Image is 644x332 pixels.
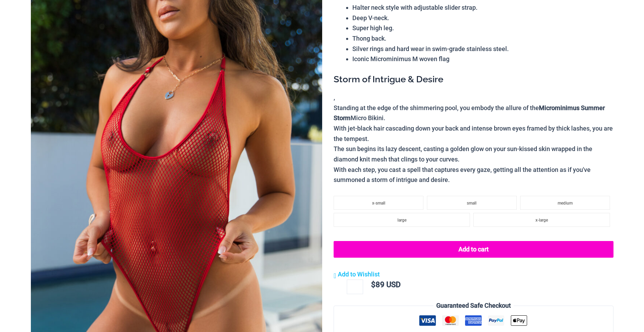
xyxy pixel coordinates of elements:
[334,74,613,85] h3: Storm of Intrigue & Desire
[427,196,517,210] li: small
[334,74,613,185] div: ,
[338,271,380,278] span: Add to Wishlist
[334,269,380,280] a: Add to Wishlist
[558,201,573,206] span: medium
[352,54,613,64] li: Iconic Microminimus M woven flag
[334,103,613,185] p: Standing at the edge of the shimmering pool, you embody the allure of the Micro Bikini. With jet-...
[433,300,514,311] legend: Guaranteed Safe Checkout
[352,33,613,44] li: Thong back.
[535,218,548,223] span: x-large
[334,241,613,258] button: Add to cart
[371,280,376,289] span: $
[473,213,610,227] li: x-large
[352,23,613,33] li: Super high leg.
[352,2,613,13] li: Halter neck style with adjustable slider strap.
[334,196,423,210] li: x-small
[352,13,613,23] li: Deep V-neck.
[334,213,470,227] li: large
[347,280,363,294] input: Product quantity
[467,201,476,206] span: small
[372,201,385,206] span: x-small
[520,196,610,210] li: medium
[352,44,613,54] li: Silver rings and hard wear in swim-grade stainless steel.
[371,280,401,289] bdi: 89 USD
[397,218,406,223] span: large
